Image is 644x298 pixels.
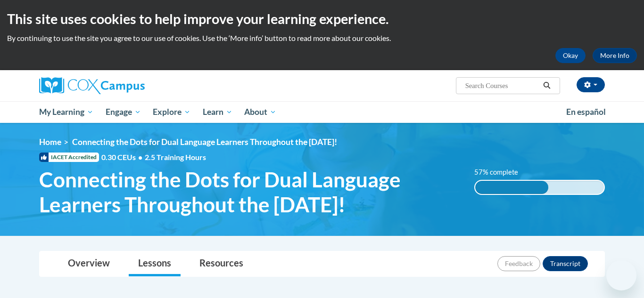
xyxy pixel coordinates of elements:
[101,152,145,162] span: 0.30 CEUs
[138,153,142,161] span: •
[39,167,460,217] span: Connecting the Dots for Dual Language Learners Throughout the [DATE]!
[190,251,253,276] a: Resources
[106,106,141,118] span: Engage
[33,101,99,123] a: My Learning
[99,101,147,123] a: Engage
[197,101,239,123] a: Learn
[39,137,61,147] a: Home
[147,101,197,123] a: Explore
[72,137,337,147] span: Connecting the Dots for Dual Language Learners Throughout the [DATE]!
[566,107,606,117] span: En español
[7,9,637,28] h2: This site uses cookies to help improve your learning experience.
[7,33,637,43] p: By continuing to use the site you agree to our use of cookies. Use the ‘More info’ button to read...
[543,256,588,271] button: Transcript
[145,153,206,161] span: 2.5 Training Hours
[497,256,540,271] button: Feedback
[577,77,605,92] button: Account Settings
[555,48,586,63] button: Okay
[593,48,637,63] a: More Info
[58,251,119,276] a: Overview
[39,77,145,94] img: Cox Campus
[239,101,283,123] a: About
[474,167,528,177] label: 57% complete
[203,106,232,118] span: Learn
[129,251,181,276] a: Lessons
[39,106,93,118] span: My Learning
[39,153,99,162] span: IACET Accredited
[464,80,540,91] input: Search Courses
[560,102,612,122] a: En español
[39,77,218,94] a: Cox Campus
[25,101,619,123] div: Main menu
[475,181,549,194] div: 57% complete
[244,106,276,118] span: About
[540,80,554,91] button: Search
[606,260,636,290] iframe: Button to launch messaging window
[153,106,190,118] span: Explore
